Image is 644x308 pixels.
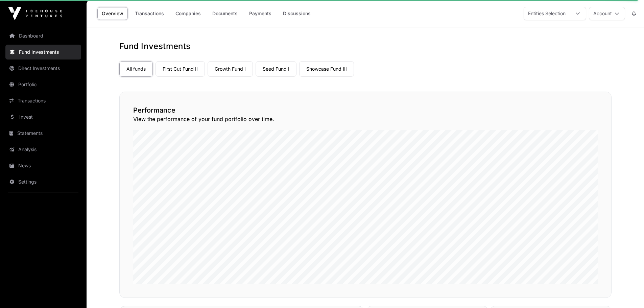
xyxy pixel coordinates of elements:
[119,41,612,52] h1: Fund Investments
[279,7,315,20] a: Discussions
[256,61,296,77] a: Seed Fund I
[299,61,354,77] a: Showcase Fund III
[5,174,81,189] a: Settings
[589,7,625,20] button: Account
[5,45,81,60] a: Fund Investments
[5,77,81,92] a: Portfolio
[208,7,242,20] a: Documents
[5,126,81,141] a: Statements
[133,105,598,115] h2: Performance
[5,61,81,76] a: Direct Investments
[119,61,153,77] a: All funds
[5,158,81,173] a: News
[130,7,168,20] a: Transactions
[245,7,276,20] a: Payments
[171,7,205,20] a: Companies
[133,115,598,123] p: View the performance of your fund portfolio over time.
[524,7,570,20] div: Entities Selection
[156,61,205,77] a: First Cut Fund II
[5,110,81,124] a: Invest
[8,7,62,20] img: Icehouse Ventures Logo
[5,93,81,108] a: Transactions
[208,61,253,77] a: Growth Fund I
[610,276,644,308] iframe: Chat Widget
[5,142,81,157] a: Analysis
[5,28,81,43] a: Dashboard
[97,7,128,20] a: Overview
